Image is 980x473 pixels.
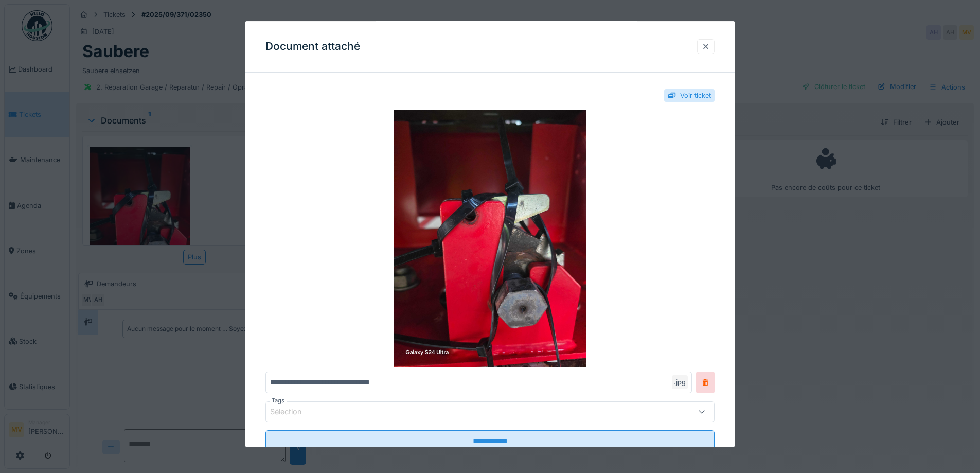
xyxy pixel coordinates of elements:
img: 0f966726-a7b3-40c8-91b5-379b3c4760bb-17570933175293134878659299910015.jpg [265,111,715,368]
div: Voir ticket [680,91,711,100]
div: Sélection [270,407,316,418]
label: Tags [270,397,287,406]
div: .jpg [672,376,688,390]
h3: Document attaché [265,40,360,53]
